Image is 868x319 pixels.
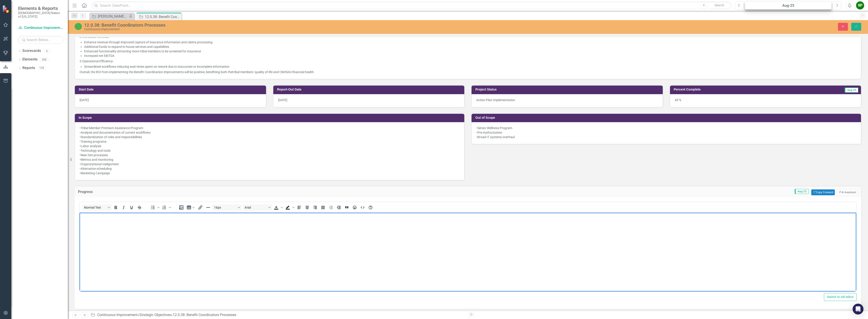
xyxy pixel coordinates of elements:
[272,204,284,211] div: Text color Black
[18,36,63,44] input: Search Below...
[2,5,10,13] img: ClearPoint Strategy
[277,88,462,91] h3: Report-Out Date
[80,70,856,74] p: ​​
[844,88,858,93] span: Aug-25
[335,204,343,211] button: Increase indent
[284,204,295,211] div: Background color Black
[22,65,35,71] a: Reports
[84,40,212,44] span: Enhance revenue through improved capture of insurance information and claims processing
[84,45,169,49] span: Additional funds to expand in-house services and capabilities
[80,70,232,74] span: Overall, the ROI from implementing the Benefit Coordination improvements will be positive, benefi...
[84,49,856,54] p: ​
[80,157,460,162] div: •Metrics and monitoring
[98,14,128,19] div: [PERSON_NAME] SO's
[746,3,830,8] div: Aug-25
[18,6,63,11] span: Elements & Reports
[745,1,832,9] button: Aug-25
[351,204,359,211] button: Emojis
[367,204,374,211] button: Help
[214,206,236,209] span: 16px
[84,65,229,68] span: Streamlined workflows reducing wait times spent on rework due to inaccurate or incomplete informa...
[84,28,526,31] div: Continuous Improvement
[319,204,327,211] button: Justify
[120,204,127,211] button: Italic
[80,144,460,148] div: •Labor analysis
[37,66,46,70] div: 139
[84,54,114,58] span: Increased net EBITDA
[82,59,113,63] span: Operational Efficiency:
[84,40,856,44] p: ​
[90,14,128,19] a: [PERSON_NAME] SO's
[185,204,196,211] button: Table
[149,204,160,211] div: Bullet list
[670,94,861,107] div: 49 %
[476,135,856,139] div: •Broad IT systems overhaul
[476,98,515,102] span: Action Plan Implementation
[92,2,732,9] input: Search ClearPoint...
[136,204,143,211] button: Strikethrough
[708,2,731,9] button: Search
[84,44,856,49] p: ​
[856,1,864,9] button: KP
[18,11,63,19] small: [DEMOGRAPHIC_DATA] Nation of [US_STATE]
[80,148,460,153] div: •Technology and tools
[476,126,856,130] div: •Senior Wellness Program
[674,88,795,91] h3: Percent Complete
[84,49,201,53] span: Enhanced functionality attracting more tribal members to be screened for insurance
[359,204,366,211] button: HTML Editor
[160,204,172,211] div: Numbered list
[78,190,225,194] h3: Progress
[18,25,63,30] a: Continuous Improvement
[475,116,859,119] h3: Out of Scope
[795,189,809,194] span: Aug-25
[79,116,462,119] h3: In Scope
[97,313,137,317] a: Continuous Improvement
[212,204,242,211] button: Font size 16px
[80,126,460,130] div: •Tribal Member Premium Assistance Program
[139,313,171,317] a: Strategic Objectives
[243,204,272,211] button: Font Arial
[80,213,856,291] iframe: Rich Text Area
[40,58,49,61] div: 260
[84,64,856,69] p: ​
[837,189,858,195] button: AI Assistant
[232,70,315,74] span: tribal members’ quality of life and CNHSA’s financial health.
[173,313,236,317] div: 12.0.38: Benefit Coordinators Processes
[80,162,460,166] div: •Organizational realignment
[245,206,267,209] span: Arial
[80,171,460,175] div: •Marketing Campaign
[80,130,460,135] div: •Analysis and documentation of current workflows
[79,88,264,91] h3: Start Date
[343,204,351,211] button: Blockquote
[824,293,857,301] button: Switch to old editor
[204,204,212,211] button: Horizontal line
[80,98,89,102] span: [DATE]
[811,189,835,195] button: Copy Forward
[177,204,185,211] button: Insert image
[43,49,50,53] div: 6
[75,23,82,30] img: Action Plan Approved/In Progress
[91,312,465,318] div: » »
[145,14,180,20] div: 12.0.38: Benefit Coordinators Processes
[295,204,303,211] button: Align left
[82,204,112,211] button: Block Normal Text
[80,135,460,139] div: •Standardization of roles and responsibilities
[84,23,526,28] div: 12.0.38: Benefit Coordinators Processes
[80,59,856,63] p: ​
[327,204,335,211] button: Decrease indent
[715,3,724,7] span: Search
[476,130,856,135] div: •Pre-Authorization
[311,204,319,211] button: Align right
[22,48,41,54] a: Scorecards
[196,204,204,211] button: Insert/edit link
[278,98,287,102] span: [DATE]
[475,88,660,91] h3: Project Status
[80,59,82,63] span: 3.
[303,204,311,211] button: Align center
[22,57,38,62] a: Elements
[84,54,856,58] p: ​
[80,153,460,157] div: •New hire processes
[80,139,460,144] div: •Training programs
[80,166,460,171] div: •Alternative scheduling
